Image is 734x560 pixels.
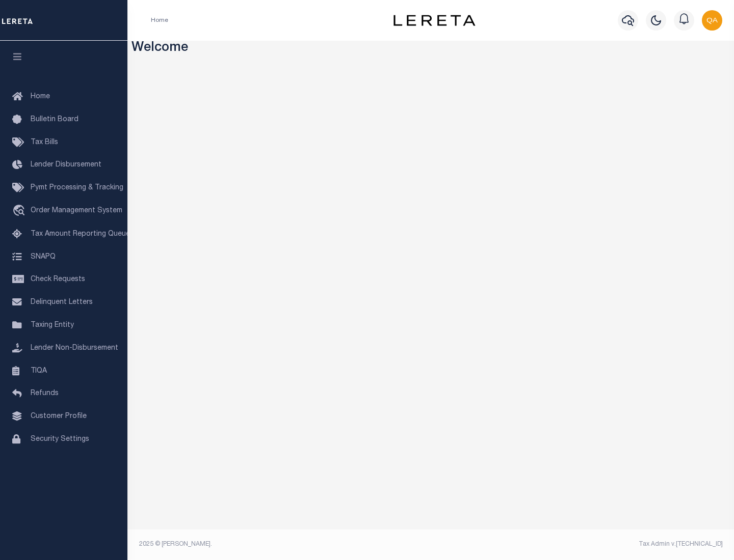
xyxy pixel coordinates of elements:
span: Delinquent Letters [31,299,93,306]
span: Taxing Entity [31,322,74,329]
i: travel_explore [12,205,29,218]
span: Check Requests [31,276,85,283]
span: Pymt Processing & Tracking [31,184,123,191]
span: Lender Disbursement [31,161,101,169]
img: svg+xml;base64,PHN2ZyB4bWxucz0iaHR0cDovL3d3dy53My5vcmcvMjAwMC9zdmciIHBvaW50ZXItZXZlbnRzPSJub25lIi... [702,10,722,31]
span: Customer Profile [31,413,87,420]
span: Order Management System [31,207,122,214]
span: Tax Amount Reporting Queue [31,231,130,238]
h3: Welcome [132,41,730,57]
span: Tax Bills [31,139,58,146]
span: Refunds [31,390,59,397]
span: SNAPQ [31,253,56,260]
div: Tax Admin v.[TECHNICAL_ID] [438,540,723,549]
div: 2025 © [PERSON_NAME]. [132,540,431,549]
span: Lender Non-Disbursement [31,345,118,352]
span: TIQA [31,367,47,374]
span: Bulletin Board [31,116,78,123]
li: Home [151,16,168,25]
span: Home [31,93,50,100]
img: logo-dark.svg [394,15,475,26]
span: Security Settings [31,436,89,443]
